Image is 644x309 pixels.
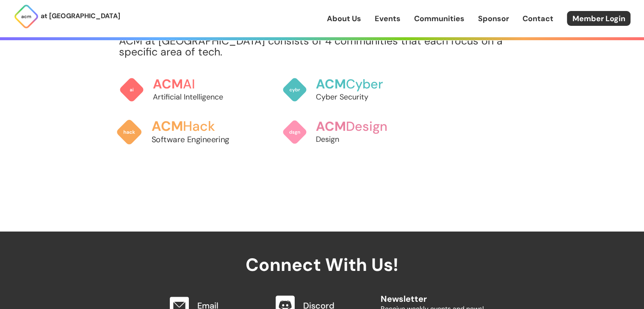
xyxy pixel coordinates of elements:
span: ACM [153,76,183,92]
a: at [GEOGRAPHIC_DATA] [14,4,120,29]
span: ACM [316,76,346,92]
a: Sponsor [478,13,509,24]
p: ACM at [GEOGRAPHIC_DATA] consists of 4 communities that each focus on a specific area of tech. [119,36,525,58]
img: ACM Cyber [282,77,307,102]
h2: Connect With Us! [160,232,484,275]
a: Member Login [567,11,630,26]
p: at [GEOGRAPHIC_DATA] [41,11,120,22]
p: Artificial Intelligence [153,91,242,102]
h3: Design [316,119,405,134]
a: ACMCyberCyber Security [282,69,405,111]
h2: Newsletter [381,286,484,303]
img: ACM AI [119,77,144,102]
a: ACMDesignDesign [282,111,405,153]
a: ACMAIArtificial Intelligence [119,69,242,111]
p: Cyber Security [316,91,405,102]
p: Software Engineering [151,134,245,145]
h3: Cyber [316,77,405,91]
img: ACM Logo [14,4,39,29]
span: ACM [316,118,346,135]
a: Communities [414,13,464,24]
p: Design [316,134,405,145]
a: Events [375,13,401,24]
a: About Us [327,13,361,24]
span: ACM [151,117,183,135]
img: ACM Hack [116,119,142,145]
h3: AI [153,77,242,91]
a: ACMHackSoftware Engineering [116,110,245,154]
h3: Hack [151,119,245,134]
a: Contact [522,13,553,24]
img: ACM Design [282,119,307,145]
